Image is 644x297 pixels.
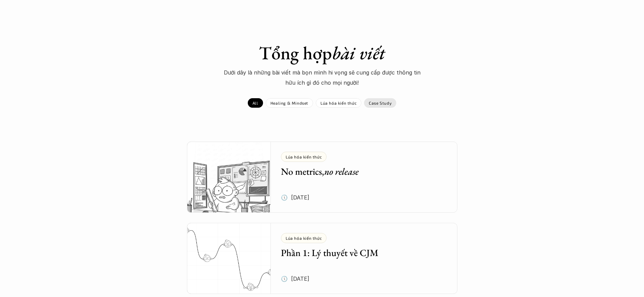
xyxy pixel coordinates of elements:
h5: Phần 1: Lý thuyết về CJM [281,247,437,259]
p: Healing & Mindset [270,101,308,105]
a: Lúa hóa kiến thứcNo metrics,no release🕔 [DATE] [187,142,457,213]
p: Case Study [369,101,391,105]
em: no release [324,165,359,177]
h1: Tổng hợp [204,42,440,64]
a: Healing & Mindset [266,98,313,108]
p: Lúa hóa kiến thức [320,101,357,105]
a: Lúa hóa kiến thứcPhần 1: Lý thuyết về CJM🕔 [DATE] [187,223,457,294]
p: Lúa hóa kiến thức [286,154,322,159]
p: 🕔 [DATE] [281,192,309,203]
p: All [253,101,258,105]
h5: No metrics, [281,165,437,177]
p: 🕔 [DATE] [281,274,309,284]
em: bài viết [332,41,385,65]
p: Lúa hóa kiến thức [286,236,322,240]
p: Dưới dây là những bài viết mà bọn mình hi vọng sẽ cung cấp được thông tin hữu ích gì đó cho mọi n... [221,67,424,88]
a: Case Study [364,98,396,108]
a: Lúa hóa kiến thức [316,98,361,108]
